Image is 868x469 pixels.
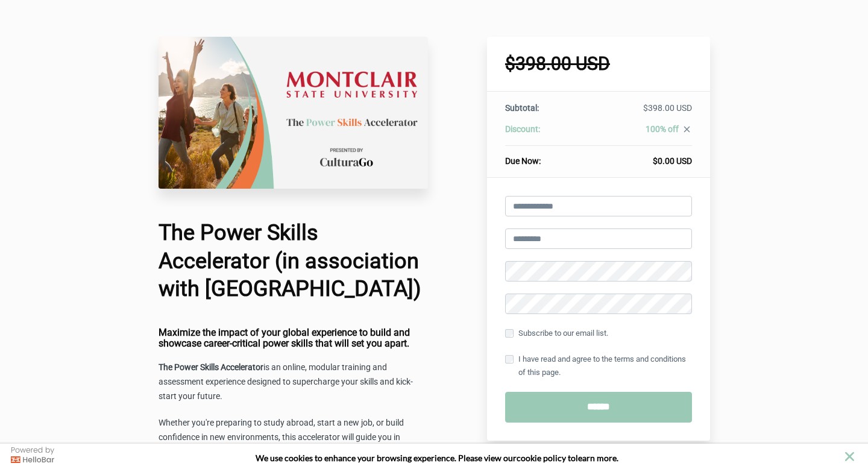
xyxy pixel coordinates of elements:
[517,453,566,463] a: cookie policy
[583,102,691,123] td: $398.00 USD
[159,416,429,459] p: Whether you're preparing to study abroad, start a new job, or build confidence in new environment...
[505,355,514,364] input: I have read and agree to the terms and conditions of this page.
[568,453,576,463] strong: to
[159,360,429,404] p: is an online, modular training and assessment experience designed to supercharge your skills and ...
[505,327,608,340] label: Subscribe to our email list.
[505,146,583,168] th: Due Now:
[256,453,517,463] span: We use cookies to enhance your browsing experience. Please view our
[682,124,692,134] i: close
[505,353,692,379] label: I have read and agree to the terms and conditions of this page.
[505,329,514,338] input: Subscribe to our email list.
[159,327,429,348] h4: Maximize the impact of your global experience to build and showcase career-critical power skills ...
[653,156,692,166] span: $0.00 USD
[505,103,539,113] span: Subtotal:
[505,55,692,73] h1: $398.00 USD
[159,37,429,189] img: 22c75da-26a4-67b4-fa6d-d7146dedb322_Montclair.png
[159,219,429,303] h1: The Power Skills Accelerator (in association with [GEOGRAPHIC_DATA])
[576,453,618,463] span: learn more.
[646,124,679,134] span: 100% off
[505,123,583,146] th: Discount:
[159,362,263,372] strong: The Power Skills Accelerator
[842,449,857,464] button: close
[679,124,692,137] a: close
